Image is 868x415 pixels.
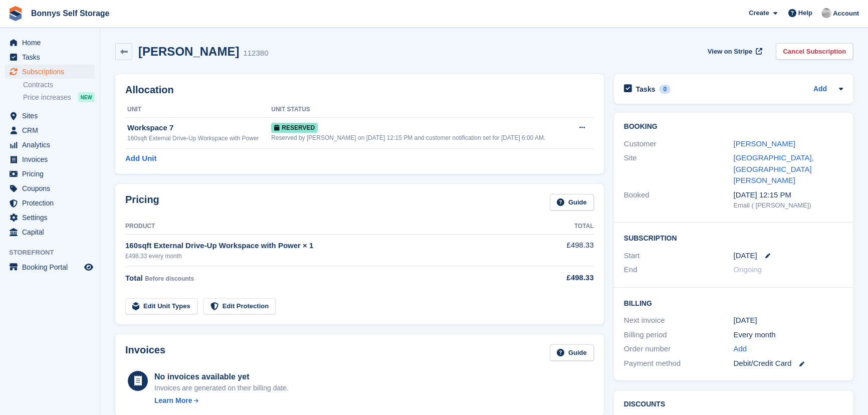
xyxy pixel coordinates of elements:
[749,8,769,18] span: Create
[833,9,859,19] span: Account
[5,138,95,152] a: menu
[125,298,197,315] a: Edit Unit Types
[22,50,82,64] span: Tasks
[125,240,535,252] div: 160sqft External Drive-Up Workspace with Power × 1
[733,200,843,211] div: Email ( [PERSON_NAME])
[23,80,95,90] a: Contracts
[8,6,23,21] img: stora-icon-8386f47178a22dfd0bd8f6a31ec36ba5ce8667c1dd55bd0f319d3a0aa187defe.svg
[733,250,757,262] time: 2025-10-14 00:00:00 UTC
[125,274,143,282] span: Total
[733,153,813,184] a: [GEOGRAPHIC_DATA], [GEOGRAPHIC_DATA][PERSON_NAME]
[22,123,82,137] span: CRM
[733,358,843,369] div: Debit/Credit Card
[5,36,95,50] a: menu
[145,275,194,282] span: Before discounts
[27,5,113,22] a: Bonnys Self Storage
[22,225,82,239] span: Capital
[22,138,82,152] span: Analytics
[23,92,95,103] a: Price increases NEW
[624,264,734,276] div: End
[138,45,239,58] h2: [PERSON_NAME]
[776,43,853,60] a: Cancel Subscription
[22,152,82,166] span: Invoices
[733,329,843,341] div: Every month
[22,65,82,79] span: Subscriptions
[154,395,289,406] a: Learn More
[624,233,843,243] h2: Subscription
[813,84,827,95] a: Add
[5,211,95,225] a: menu
[798,8,812,18] span: Help
[271,102,571,118] th: Unit Status
[5,152,95,166] a: menu
[243,48,268,59] div: 112380
[78,92,95,102] div: NEW
[125,344,165,361] h2: Invoices
[203,298,276,315] a: Edit Protection
[708,47,752,57] span: View on Stripe
[22,211,82,225] span: Settings
[125,102,271,118] th: Unit
[22,196,82,210] span: Protection
[624,329,734,341] div: Billing period
[733,189,843,201] div: [DATE] 12:15 PM
[154,371,289,383] div: No invoices available yet
[127,122,271,134] div: Workspace 7
[550,344,594,361] a: Guide
[23,93,71,102] span: Price increases
[624,315,734,326] div: Next invoice
[22,260,82,274] span: Booking Portal
[624,298,843,308] h2: Billing
[125,219,535,235] th: Product
[271,133,571,142] div: Reserved by [PERSON_NAME] on [DATE] 12:15 PM and customer notification set for [DATE] 6:00 AM.
[5,123,95,137] a: menu
[624,138,734,150] div: Customer
[535,272,594,284] div: £498.33
[271,123,318,133] span: Reserved
[5,225,95,239] a: menu
[636,85,656,94] h2: Tasks
[83,261,95,273] a: Preview store
[22,109,82,123] span: Sites
[5,181,95,195] a: menu
[624,400,843,408] h2: Discounts
[659,85,671,94] div: 0
[5,167,95,181] a: menu
[125,153,156,164] a: Add Unit
[733,139,795,148] a: [PERSON_NAME]
[127,134,271,143] div: 160sqft External Drive-Up Workspace with Power
[125,194,159,211] h2: Pricing
[9,248,100,258] span: Storefront
[624,343,734,355] div: Order number
[154,395,192,406] div: Learn More
[125,84,594,96] h2: Allocation
[733,265,762,274] span: Ongoing
[5,196,95,210] a: menu
[22,36,82,50] span: Home
[5,65,95,79] a: menu
[624,189,734,211] div: Booked
[624,358,734,369] div: Payment method
[125,252,535,261] div: £498.33 every month
[704,43,764,60] a: View on Stripe
[624,123,843,131] h2: Booking
[733,315,843,326] div: [DATE]
[821,8,831,18] img: James Bonny
[5,109,95,123] a: menu
[5,50,95,64] a: menu
[733,343,747,355] a: Add
[550,194,594,211] a: Guide
[624,152,734,186] div: Site
[22,181,82,195] span: Coupons
[5,260,95,274] a: menu
[535,234,594,266] td: £498.33
[22,167,82,181] span: Pricing
[535,219,594,235] th: Total
[154,383,289,393] div: Invoices are generated on their billing date.
[624,250,734,262] div: Start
